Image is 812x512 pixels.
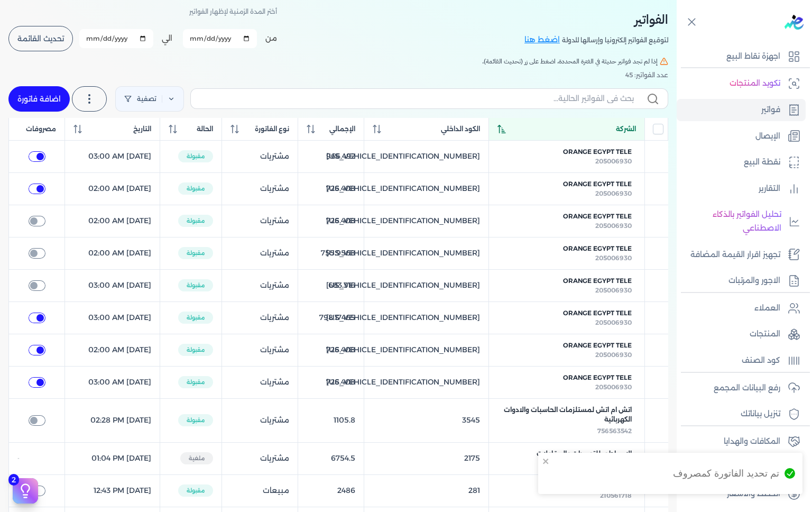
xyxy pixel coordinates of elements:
[197,124,213,134] span: الحالة
[563,276,632,286] span: Orange Egypt Tele
[537,449,632,459] span: الامبراطور للتوريدات والمقاولات
[726,50,780,63] p: اجهزة نقاط البيع
[677,323,806,345] a: المنتجات
[677,297,806,319] a: العملاء
[265,33,277,44] label: من
[133,124,151,134] span: التاريخ
[595,351,632,359] span: 205006930
[8,70,668,80] div: عدد الفواتير: 45
[677,151,806,173] a: نقطة البيع
[677,72,806,95] a: تكويد المنتجات
[682,208,781,235] p: تحليل الفواتير بالذكاء الاصطناعي
[482,57,658,66] span: إذا لم تجد فواتير حديثة في الفترة المحددة، اضغط على زر (تحديث القائمة).
[595,286,632,294] span: 205006930
[13,478,38,504] button: 2
[162,33,172,44] label: الي
[255,124,289,134] span: نوع الفاتورة
[677,431,806,453] a: المكافات والهدايا
[677,403,806,425] a: تنزيل بياناتك
[502,405,632,424] span: اتش ام اتش لمستلزمات الحاسبات والادوات الكهربائية
[742,354,780,368] p: كود الصنف
[597,427,632,435] span: 756563542
[724,435,780,449] p: المكافات والهدايا
[542,457,550,465] button: close
[677,99,806,121] a: فواتير
[761,103,780,117] p: فواتير
[759,182,780,196] p: التقارير
[785,15,804,30] img: logo
[728,274,780,288] p: الاجور والمرتبات
[677,350,806,372] a: كود الصنف
[562,33,668,47] p: لتوقيع الفواتير إلكترونيا وإرسالها للدولة
[755,130,780,143] p: الإيصال
[441,124,480,134] span: الكود الداخلي
[730,77,780,90] p: تكويد المنتجات
[595,254,632,262] span: 205006930
[563,373,632,382] span: Orange Egypt Tele
[8,26,73,51] button: تحديث القائمة
[616,124,636,134] span: الشركة
[563,147,632,157] span: Orange Egypt Tele
[750,327,780,341] p: المنتجات
[189,5,277,19] p: أختر المدة الزمنية لإظهار الفواتير
[595,222,632,230] span: 205006930
[563,179,632,189] span: Orange Egypt Tele
[677,244,806,266] a: تجهيز اقرار القيمة المضافة
[677,125,806,148] a: الإيصال
[329,124,355,134] span: الإجمالي
[595,157,632,165] span: 205006930
[8,86,70,112] a: اضافة فاتورة
[673,467,779,480] div: تم تحديد الفاتورة كمصروف
[677,377,806,399] a: رفع البيانات المجمع
[677,204,806,239] a: تحليل الفواتير بالذكاء الاصطناعي
[8,474,19,486] span: 2
[524,34,562,46] a: اضغط هنا
[595,189,632,197] span: 205006930
[754,301,780,315] p: العملاء
[677,178,806,200] a: التقارير
[677,270,806,292] a: الاجور والمرتبات
[17,35,64,42] span: تحديث القائمة
[26,124,56,134] span: مصروفات
[741,407,780,421] p: تنزيل بياناتك
[595,318,632,326] span: 205006930
[563,341,632,350] span: Orange Egypt Tele
[563,308,632,318] span: Orange Egypt Tele
[199,93,634,104] input: بحث في الفواتير الحالية...
[600,491,632,499] span: 210561718
[677,45,806,68] a: اجهزة نقاط البيع
[690,248,780,262] p: تجهيز اقرار القيمة المضافة
[595,383,632,391] span: 205006930
[115,86,184,112] a: تصفية
[714,381,780,395] p: رفع البيانات المجمع
[563,212,632,221] span: Orange Egypt Tele
[744,156,780,169] p: نقطة البيع
[563,244,632,253] span: Orange Egypt Tele
[524,10,668,29] h2: الفواتير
